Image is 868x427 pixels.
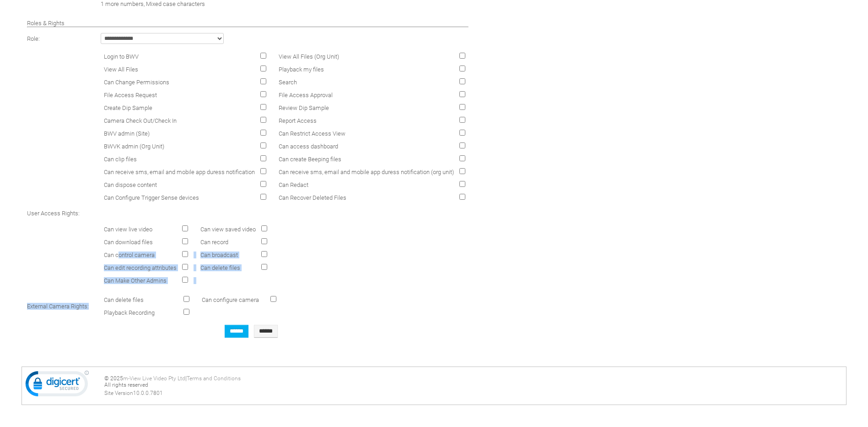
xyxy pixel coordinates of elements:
span: 1 more numbers, Mixed case characters [101,0,205,7]
td: Role: [25,31,97,46]
span: Can Recover Deleted Files [279,194,346,201]
span: File Access Request [104,92,157,99]
span: Can control camera [104,252,155,258]
span: Can clip files [104,156,137,163]
span: Can receive sms, email and mobile app duress notification [104,169,255,175]
span: Can create Beeping files [279,156,341,163]
span: Camera Check Out/Check In [104,117,177,124]
span: Can configure camera [202,296,259,303]
span: Create Dip Sample [104,104,152,111]
div: © 2025 | All rights reserved [104,375,842,396]
span: 10.0.0.7801 [133,390,163,396]
span: Search [279,79,297,86]
span: BWV admin (Site) [104,130,150,137]
span: Can download files [104,239,153,246]
span: Review Dip Sample [279,104,329,111]
span: Can dispose content [104,181,157,188]
span: Can Redact [279,181,308,188]
span: Can broadcast [200,252,238,258]
span: View All Files [104,66,138,73]
span: Report Access [279,117,317,124]
span: Can view saved video [200,226,256,233]
a: Terms and Conditions [187,375,241,382]
span: Can view live video [104,226,152,233]
span: Can edit recording attributes [104,264,177,271]
span: File Access Approval [279,92,333,99]
span: User Access Rights: [27,210,80,217]
span: BWVK admin (Org Unit) [104,143,164,150]
span: Can access dashboard [279,143,338,150]
span: Can delete files [104,296,144,303]
div: Site Version [104,390,842,396]
img: DigiCert Secured Site Seal [25,370,89,401]
span: Playback Recording [104,309,155,316]
h4: Roles & Rights [27,20,469,27]
span: Can receive sms, email and mobile app duress notification (org unit) [279,169,454,175]
span: Can record [200,239,228,246]
span: Can Change Permissions [104,79,169,86]
span: Can Restrict Access View [279,130,345,137]
span: Can delete files [200,264,240,271]
span: Can Configure Trigger Sense devices [104,194,199,201]
span: Login to BWV [104,53,139,60]
td: External Camera Rights: [25,290,97,322]
a: m-View Live Video Pty Ltd [123,375,185,382]
span: View All Files (Org Unit) [279,53,339,60]
span: Playback my files [279,66,324,73]
span: Can Make Other Admins [104,277,167,284]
